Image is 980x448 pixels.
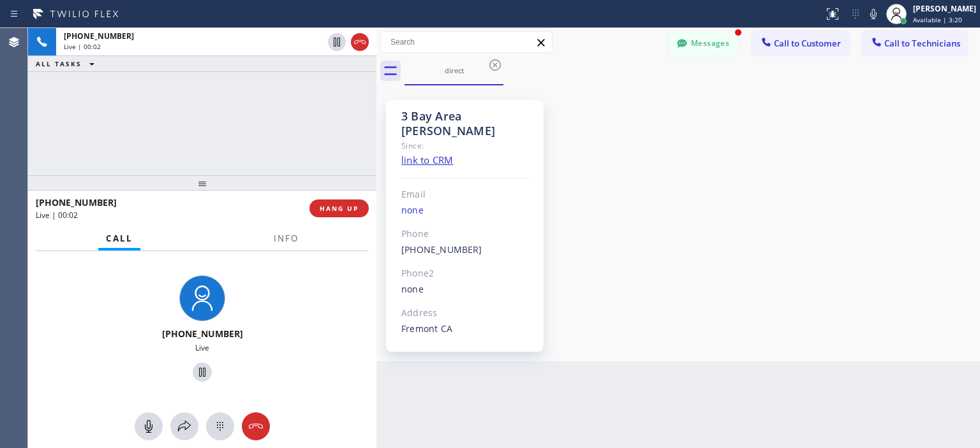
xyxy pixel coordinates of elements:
[401,243,482,256] a: [PHONE_NUMBER]
[913,15,962,24] span: Available | 3:20
[401,266,529,281] div: Phone2
[401,282,529,297] div: none
[913,3,976,14] div: [PERSON_NAME]
[752,31,849,55] button: Call to Customer
[242,412,270,440] button: Hang up
[106,233,133,244] span: Call
[401,203,529,218] div: none
[865,5,882,23] button: Mute
[98,226,140,251] button: Call
[406,66,502,75] div: direct
[195,342,209,353] span: Live
[774,38,841,49] span: Call to Customer
[320,204,359,213] span: HANG UP
[135,412,163,440] button: Mute
[401,154,453,166] a: link to CRM
[170,412,198,440] button: Open directory
[309,199,369,217] button: HANG UP
[884,38,960,49] span: Call to Technicians
[401,306,529,321] div: Address
[28,56,107,71] button: ALL TASKS
[401,138,529,153] div: Since:
[328,33,346,51] button: Hold Customer
[162,328,243,340] span: [PHONE_NUMBER]
[36,210,78,220] span: Live | 00:02
[64,31,134,41] span: [PHONE_NUMBER]
[36,59,82,68] span: ALL TASKS
[274,233,299,244] span: Info
[193,363,212,382] button: Hold Customer
[266,226,306,251] button: Info
[862,31,967,55] button: Call to Technicians
[351,33,369,51] button: Hang up
[36,196,117,208] span: [PHONE_NUMBER]
[64,42,101,51] span: Live | 00:02
[669,31,739,55] button: Messages
[401,227,529,242] div: Phone
[401,109,529,138] div: 3 Bay Area [PERSON_NAME]
[401,322,529,336] div: Fremont CA
[401,187,529,202] div: Email
[206,412,234,440] button: Open dialpad
[381,32,552,52] input: Search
